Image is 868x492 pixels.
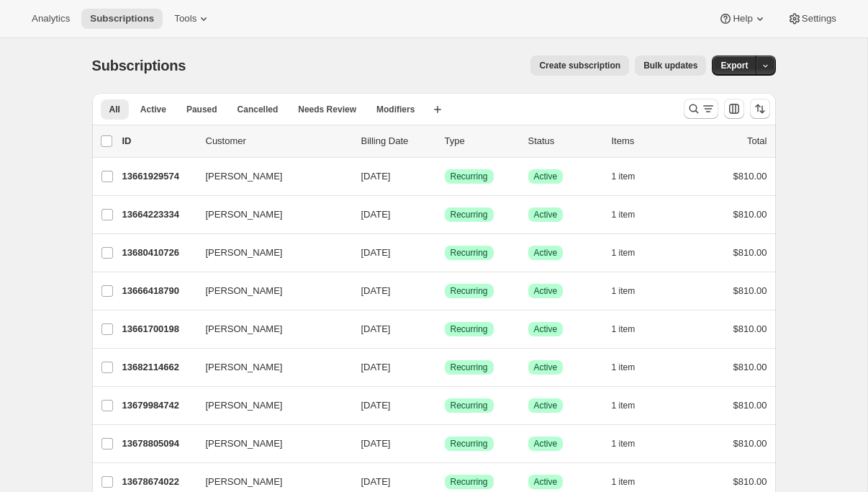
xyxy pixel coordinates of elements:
[451,171,488,182] span: Recurring
[534,323,558,335] span: Active
[451,285,488,297] span: Recurring
[361,134,433,148] p: Billing Date
[534,247,558,259] span: Active
[122,134,194,148] p: ID
[122,284,194,298] p: 13666418790
[612,281,651,301] button: 1 item
[612,472,651,492] button: 1 item
[238,104,279,115] span: Cancelled
[90,13,154,24] span: Subscriptions
[612,205,651,225] button: 1 item
[733,209,767,220] span: $810.00
[733,400,767,411] span: $810.00
[197,203,341,226] button: [PERSON_NAME]
[122,472,767,492] div: 13678674022[PERSON_NAME][DATE]SuccessRecurringSuccessActive1 item$810.00
[122,322,194,336] p: 13661700198
[530,55,629,76] button: Create subscription
[612,323,636,335] span: 1 item
[197,279,341,303] button: [PERSON_NAME]
[361,171,391,182] span: [DATE]
[534,400,558,411] span: Active
[534,209,558,220] span: Active
[206,475,283,489] span: [PERSON_NAME]
[451,362,488,373] span: Recurring
[361,438,391,449] span: [DATE]
[750,99,770,119] button: Sort the results
[23,9,78,29] button: Analytics
[122,319,767,339] div: 13661700198[PERSON_NAME][DATE]SuccessRecurringSuccessActive1 item$810.00
[534,171,558,182] span: Active
[32,13,70,24] span: Analytics
[122,475,194,489] p: 13678674022
[779,9,845,29] button: Settings
[534,285,558,297] span: Active
[612,476,636,488] span: 1 item
[361,285,391,296] span: [DATE]
[361,323,391,334] span: [DATE]
[451,247,488,259] span: Recurring
[122,246,194,260] p: 13680410726
[197,318,341,341] button: [PERSON_NAME]
[451,209,488,220] span: Recurring
[361,247,391,258] span: [DATE]
[612,395,651,416] button: 1 item
[612,357,651,377] button: 1 item
[361,362,391,372] span: [DATE]
[612,209,636,220] span: 1 item
[206,169,283,184] span: [PERSON_NAME]
[733,247,767,258] span: $810.00
[451,400,488,411] span: Recurring
[724,99,744,119] button: Customize table column order and visibility
[81,9,163,29] button: Subscriptions
[710,9,775,29] button: Help
[122,360,194,375] p: 13682114662
[612,438,636,449] span: 1 item
[206,398,283,413] span: [PERSON_NAME]
[451,323,488,335] span: Recurring
[534,362,558,373] span: Active
[197,394,341,417] button: [PERSON_NAME]
[539,60,620,71] span: Create subscription
[197,432,341,455] button: [PERSON_NAME]
[122,134,767,148] div: IDCustomerBilling DateTypeStatusItemsTotal
[612,285,636,297] span: 1 item
[92,58,186,73] span: Subscriptions
[206,134,350,148] p: Customer
[166,9,220,29] button: Tools
[733,323,767,334] span: $810.00
[528,134,600,148] p: Status
[197,356,341,379] button: [PERSON_NAME]
[712,55,756,76] button: Export
[186,104,217,115] span: Paused
[206,246,283,260] span: [PERSON_NAME]
[612,247,636,259] span: 1 item
[122,281,767,301] div: 13666418790[PERSON_NAME][DATE]SuccessRecurringSuccessActive1 item$810.00
[206,437,283,451] span: [PERSON_NAME]
[451,438,488,449] span: Recurring
[122,357,767,377] div: 13682114662[PERSON_NAME][DATE]SuccessRecurringSuccessActive1 item$810.00
[612,319,651,339] button: 1 item
[733,476,767,487] span: $810.00
[122,166,767,187] div: 13661929574[PERSON_NAME][DATE]SuccessRecurringSuccessActive1 item$810.00
[733,362,767,372] span: $810.00
[451,476,488,488] span: Recurring
[206,207,283,222] span: [PERSON_NAME]
[122,243,767,263] div: 13680410726[PERSON_NAME][DATE]SuccessRecurringSuccessActive1 item$810.00
[376,104,415,115] span: Modifiers
[361,209,391,220] span: [DATE]
[733,285,767,296] span: $810.00
[733,438,767,449] span: $810.00
[197,165,341,188] button: [PERSON_NAME]
[612,400,636,411] span: 1 item
[122,437,194,451] p: 13678805094
[612,171,636,182] span: 1 item
[206,322,283,336] span: [PERSON_NAME]
[122,205,767,225] div: 13664223334[PERSON_NAME][DATE]SuccessRecurringSuccessActive1 item$810.00
[426,99,449,120] button: Create new view
[445,134,517,148] div: Type
[733,13,752,24] span: Help
[612,362,636,373] span: 1 item
[197,241,341,264] button: [PERSON_NAME]
[206,360,283,375] span: [PERSON_NAME]
[206,284,283,298] span: [PERSON_NAME]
